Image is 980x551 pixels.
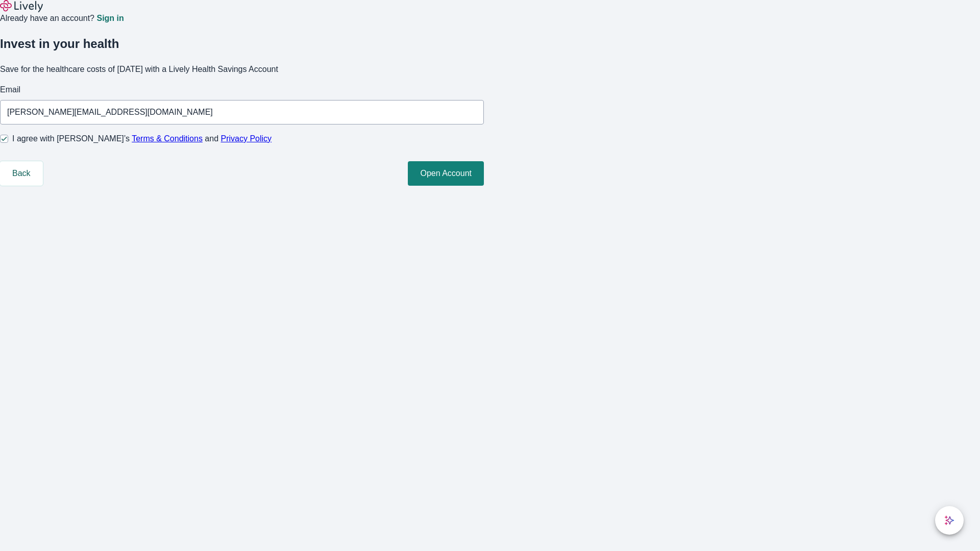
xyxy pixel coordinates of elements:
a: Sign in [96,14,124,22]
a: Privacy Policy [221,134,272,143]
button: Open Account [408,161,484,186]
span: I agree with [PERSON_NAME]’s and [12,133,272,145]
a: Terms & Conditions [132,134,203,143]
button: chat [935,506,964,535]
svg: Lively AI Assistant [944,515,954,525]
